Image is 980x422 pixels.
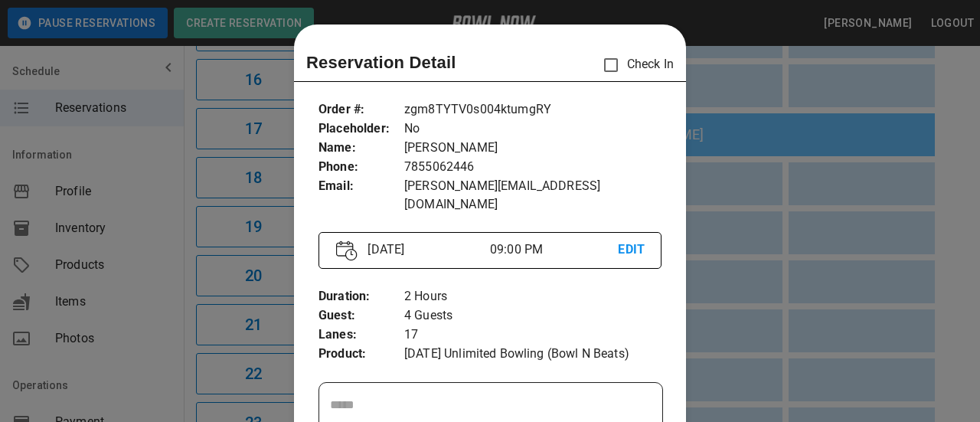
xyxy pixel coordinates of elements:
[404,177,661,214] p: [PERSON_NAME][EMAIL_ADDRESS][DOMAIN_NAME]
[490,240,619,259] p: 09:00 PM
[404,158,661,177] p: 7855062446
[318,345,404,364] p: Product :
[404,325,661,345] p: 17
[306,50,456,75] p: Reservation Detail
[404,119,661,139] p: No
[361,240,490,259] p: [DATE]
[318,158,404,177] p: Phone :
[318,287,404,306] p: Duration :
[618,240,643,260] p: EDIT
[404,306,661,325] p: 4 Guests
[318,119,404,139] p: Placeholder :
[404,100,661,119] p: zgm8TYTV0s004ktumgRY
[336,240,358,261] img: Vector
[318,139,404,158] p: Name :
[595,49,674,81] p: Check In
[318,177,404,196] p: Email :
[318,100,404,119] p: Order # :
[318,306,404,325] p: Guest :
[404,287,661,306] p: 2 Hours
[318,325,404,345] p: Lanes :
[404,345,661,364] p: [DATE] Unlimited Bowling (Bowl N Beats)
[404,139,661,158] p: [PERSON_NAME]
